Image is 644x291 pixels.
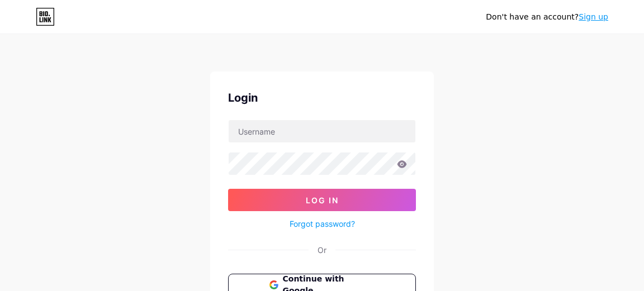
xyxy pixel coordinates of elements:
input: Username [229,120,415,142]
button: Log In [228,189,416,211]
div: Or [318,244,326,256]
span: Log In [306,195,339,205]
div: Don't have an account? [486,11,608,23]
div: Login [228,89,416,106]
a: Forgot password? [290,218,355,230]
a: Sign up [579,12,608,21]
